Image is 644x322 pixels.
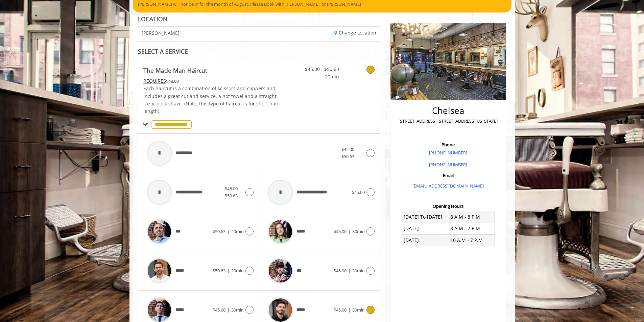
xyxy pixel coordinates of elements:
[352,268,365,274] span: 30min
[142,30,180,35] span: [PERSON_NAME]
[398,118,498,125] p: [STREET_ADDRESS],[STREET_ADDRESS][US_STATE]
[398,142,498,147] h3: Phone
[213,307,225,313] span: $45.00
[213,268,225,274] span: $50.63
[143,78,166,84] span: This service needs some Advance to be paid before we block your appointment
[299,73,339,80] span: 20min
[227,268,230,274] span: |
[448,223,495,234] td: 8 A.M - 7 P.M
[138,15,167,23] b: LOCATION
[143,85,279,114] span: Each haircut is a combination of scissors and clippers and includes a great cut and service, a ho...
[227,228,230,234] span: |
[138,48,380,55] div: SELECT A SERVICE
[138,1,506,8] p: [PERSON_NAME] will not be in for the month of August. Please Book with [PERSON_NAME], or [PERSON_...
[429,150,467,156] a: [PHONE_NUMBER]
[352,307,365,313] span: 30min
[402,223,448,234] td: [DATE]
[448,211,495,223] td: 8 A.M - 8 P.M
[398,173,498,178] h3: Email
[213,228,225,234] span: $50.63
[398,106,498,116] h2: Chelsea
[352,189,365,195] span: $45.00
[231,268,244,274] span: 20min
[299,66,339,73] span: $45.00 - $50.63
[352,228,365,234] span: 30min
[348,307,351,313] span: |
[334,268,347,274] span: $45.00
[143,66,207,75] b: The Made Man Haircut
[348,228,351,234] span: |
[412,183,484,189] a: [EMAIL_ADDRESS][DOMAIN_NAME]
[341,146,357,159] span: $45.00 - $50.63
[348,268,351,274] span: |
[334,228,347,234] span: $45.00
[334,307,347,313] span: $45.00
[402,211,448,223] td: [DATE] To [DATE]
[231,307,244,313] span: 30min
[231,228,244,234] span: 20min
[143,77,279,85] div: $48.00
[429,162,467,168] a: [PHONE_NUMBER]
[402,234,448,246] td: [DATE]
[227,307,230,313] span: |
[225,185,240,199] span: $45.00 - $50.63
[448,234,495,246] td: 10 A.M - 7 P.M
[334,29,376,36] a: Change Location
[396,204,500,208] h3: Opening Hours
